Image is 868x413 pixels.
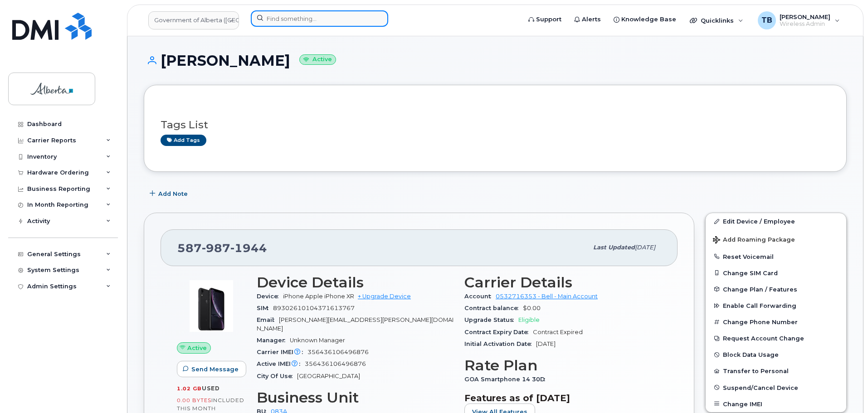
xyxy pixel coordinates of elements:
[257,293,283,300] span: Device
[464,274,661,291] h3: Carrier Details
[257,316,279,323] span: Email
[706,396,846,412] button: Change IMEI
[273,305,355,311] span: 89302610104371613767
[464,305,523,311] span: Contract balance
[307,349,369,355] span: 356436106496876
[257,274,454,291] h3: Device Details
[299,54,336,65] small: Active
[177,241,267,255] span: 587
[144,185,195,202] button: Add Note
[177,385,202,392] span: 1.02 GB
[257,389,454,406] h3: Business Unit
[191,365,239,374] span: Send Message
[257,305,273,311] span: SIM
[706,230,846,248] button: Add Roaming Package
[723,286,797,292] span: Change Plan / Features
[144,53,847,68] h1: [PERSON_NAME]
[464,376,550,383] span: GOA Smartphone 14 30D
[184,279,239,333] img: image20231002-3703462-1qb80zy.jpeg
[518,316,540,323] span: Eligible
[257,360,305,367] span: Active IMEI
[187,344,207,352] span: Active
[464,316,518,323] span: Upgrade Status
[723,384,798,391] span: Suspend/Cancel Device
[713,236,795,245] span: Add Roaming Package
[177,361,246,377] button: Send Message
[706,281,846,297] button: Change Plan / Features
[257,337,290,344] span: Manager
[593,244,635,251] span: Last updated
[536,340,556,347] span: [DATE]
[161,135,206,146] a: Add tags
[706,363,846,379] button: Transfer to Personal
[464,340,536,347] span: Initial Activation Date
[283,293,354,300] span: iPhone Apple iPhone XR
[723,302,796,309] span: Enable Call Forwarding
[706,248,846,265] button: Reset Voicemail
[177,397,244,412] span: included this month
[305,360,366,367] span: 356436106496876
[161,119,830,131] h3: Tags List
[523,305,541,311] span: $0.00
[496,293,598,300] a: 0532716353 - Bell - Main Account
[635,244,655,251] span: [DATE]
[464,357,661,374] h3: Rate Plan
[464,393,661,403] h3: Features as of [DATE]
[706,213,846,229] a: Edit Device / Employee
[706,297,846,314] button: Enable Call Forwarding
[257,316,454,331] span: [PERSON_NAME][EMAIL_ADDRESS][PERSON_NAME][DOMAIN_NAME]
[257,373,297,379] span: City Of Use
[533,329,583,335] span: Contract Expired
[706,330,846,346] button: Request Account Change
[257,349,307,355] span: Carrier IMEI
[297,373,360,379] span: [GEOGRAPHIC_DATA]
[202,241,230,255] span: 987
[358,293,411,300] a: + Upgrade Device
[177,397,211,403] span: 0.00 Bytes
[706,379,846,396] button: Suspend/Cancel Device
[706,314,846,330] button: Change Phone Number
[464,293,496,300] span: Account
[290,337,345,344] span: Unknown Manager
[158,189,188,198] span: Add Note
[464,329,533,335] span: Contract Expiry Date
[706,346,846,363] button: Block Data Usage
[706,265,846,281] button: Change SIM Card
[230,241,267,255] span: 1944
[202,385,220,392] span: used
